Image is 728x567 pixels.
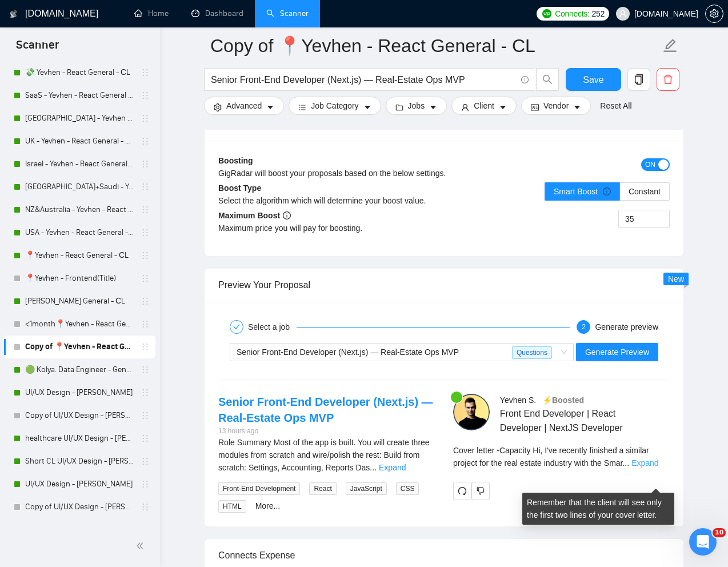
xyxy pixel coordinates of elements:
[713,528,726,537] span: 10
[218,167,557,179] div: GigRadar will boost your proposals based on the below settings.
[386,97,447,115] button: folderJobscaret-down
[141,68,150,77] span: holder
[10,5,18,23] img: logo
[628,74,650,85] span: copy
[25,313,134,336] a: <1month📍Yevhen - React General - СL
[141,91,150,100] span: holder
[248,320,297,334] div: Select a job
[141,320,150,329] span: holder
[218,482,300,495] span: Front-End Development
[668,274,684,283] span: New
[619,10,627,18] span: user
[592,7,605,20] span: 252
[218,396,433,424] a: Senior Front-End Developer (Next.js) — Real-Estate Ops MVP
[522,493,674,525] div: Remember that the client will see only the first two lines of your cover letter.
[595,320,658,334] div: Generate preview
[141,411,150,420] span: holder
[500,406,636,435] span: Front End Developer | React Developer | NextJS Developer
[218,436,435,474] div: Role Summary Most of the app is built. You will create three modules from scratch and wire/polish...
[141,251,150,260] span: holder
[629,187,661,196] span: Constant
[25,175,134,198] a: [GEOGRAPHIC_DATA]+Saudi - Yevhen - React General - СL
[233,324,240,330] span: check
[582,323,586,331] span: 2
[627,68,650,91] button: copy
[453,446,649,468] span: Cover letter - Capacity Hi, I've recently finished a similar project for the real estate industry...
[500,396,536,405] span: Yevhen S .
[706,9,723,18] span: setting
[631,458,658,468] a: Expand
[311,99,358,112] span: Job Category
[461,103,469,111] span: user
[218,194,444,207] div: Select the algorithm which will determine your boost value.
[7,37,68,61] span: Scanner
[555,7,589,20] span: Connects:
[214,103,222,111] span: setting
[218,438,430,472] span: Role Summary Most of the app is built. You will create three modules from scratch and wire/polish...
[141,228,150,237] span: holder
[25,221,134,244] a: USA - Yevhen - React General - СL
[25,198,134,221] a: NZ&Australia - Yevhen - React General - СL
[370,463,377,472] span: ...
[218,156,253,165] b: Boosting
[136,540,147,552] span: double-left
[218,269,670,301] div: Preview Your Proposal
[346,482,387,495] span: JavaScript
[25,450,134,473] a: Short CL UI/UX Design - [PERSON_NAME]
[141,502,150,512] span: holder
[141,297,150,306] span: holder
[134,9,169,18] a: homeHome
[499,103,507,111] span: caret-down
[141,434,150,443] span: holder
[25,381,134,404] a: UI/UX Design - [PERSON_NAME]
[663,38,678,53] span: edit
[25,290,134,313] a: [PERSON_NAME] General - СL
[141,480,150,489] span: holder
[585,346,649,358] span: Generate Preview
[622,458,629,468] span: ...
[453,444,670,469] div: Remember that the client will see only the first two lines of your cover letter.
[141,274,150,283] span: holder
[25,244,134,267] a: 📍Yevhen - React General - СL
[266,103,274,111] span: caret-down
[141,388,150,397] span: holder
[537,74,558,85] span: search
[521,97,591,115] button: idcardVendorcaret-down
[542,9,551,18] img: upwork-logo.png
[25,153,134,175] a: Israel - Yevhen - React General - СL
[25,404,134,427] a: Copy of UI/UX Design - [PERSON_NAME]
[573,103,581,111] span: caret-down
[25,336,134,358] a: Copy of 📍Yevhen - React General - СL
[395,103,403,111] span: folder
[25,84,134,107] a: SaaS - Yevhen - React General - СL
[471,482,490,500] button: dislike
[657,74,679,85] span: delete
[298,103,306,111] span: bars
[554,187,611,196] span: Smart Boost
[204,97,284,115] button: settingAdvancedcaret-down
[226,99,262,112] span: Advanced
[141,342,150,352] span: holder
[141,159,150,169] span: holder
[453,482,471,500] button: redo
[512,346,552,359] span: Questions
[266,9,309,18] a: searchScanner
[543,99,569,112] span: Vendor
[453,394,490,430] img: c1SzIbEPm00t23SiHkyARVMOmVneCY9unz2SixVBO24ER7hE6G1mrrfMXK5DrmUIab
[25,130,134,153] a: UK - Yevhen - React General - СL
[531,103,539,111] span: idcard
[645,158,655,171] span: ON
[583,73,603,87] span: Save
[191,9,243,18] a: dashboardDashboard
[210,31,661,60] input: Scanner name...
[309,482,336,495] span: React
[705,5,723,23] button: setting
[218,183,261,193] b: Boost Type
[451,97,517,115] button: userClientcaret-down
[603,187,611,195] span: info-circle
[477,486,485,496] span: dislike
[141,114,150,123] span: holder
[255,501,281,510] a: More...
[25,518,134,541] a: Vadym/ React Native(Target)
[657,68,679,91] button: delete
